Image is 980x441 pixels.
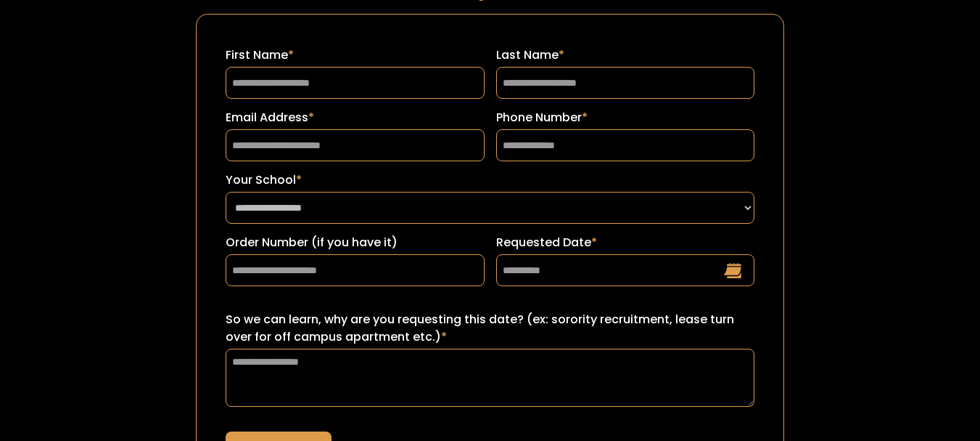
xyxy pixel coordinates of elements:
label: Email Address [226,109,484,126]
label: So we can learn, why are you requesting this date? (ex: sorority recruitment, lease turn over for... [226,311,754,346]
label: Requested Date [496,234,754,251]
label: Your School [226,171,754,189]
label: Last Name [496,46,754,64]
label: First Name [226,46,484,64]
label: Order Number (if you have it) [226,234,484,251]
label: Phone Number [496,109,754,126]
